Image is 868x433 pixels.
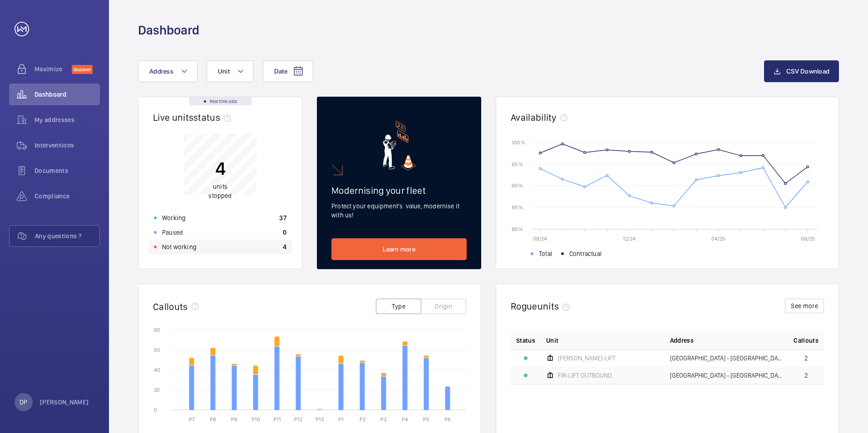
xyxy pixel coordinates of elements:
p: 37 [279,213,286,222]
text: 08/25 [801,236,815,242]
span: Compliance [35,192,100,201]
span: [GEOGRAPHIC_DATA] - [GEOGRAPHIC_DATA], [670,372,783,379]
span: Contractual [569,249,602,258]
text: 12/24 [623,236,636,242]
p: 4 [208,157,232,180]
text: P13 [316,416,324,423]
button: Origin [421,299,466,314]
span: Unit [546,336,558,345]
text: 40 [154,367,160,373]
text: P2 [360,416,365,423]
span: FIR-LIFT OUTBOUND [558,372,612,379]
span: Unit [218,68,230,75]
span: Callouts [794,336,819,345]
text: P9 [231,416,237,423]
span: Dashboard [35,90,100,99]
text: 04/25 [711,236,725,242]
h2: Availability [511,112,557,123]
span: status [193,112,235,123]
p: [PERSON_NAME] [40,398,89,407]
span: units [538,300,574,312]
div: Real time data [189,97,252,105]
h1: Dashboard [138,22,199,39]
span: stopped [208,192,232,199]
span: Documents [35,166,100,175]
span: Address [670,336,694,345]
text: P11 [273,416,281,423]
text: P8 [210,416,216,423]
span: CSV Download [786,68,829,75]
text: P1 [338,416,344,423]
text: 95 % [512,161,523,167]
button: Unit [207,60,254,82]
button: CSV Download [764,60,839,82]
img: marketing-card.svg [383,121,416,170]
button: See more [785,299,824,313]
p: Working [162,213,186,222]
span: Total [539,249,552,258]
text: P10 [252,416,260,423]
button: Date [263,60,313,82]
text: 60 [154,347,160,353]
h2: Rogue [511,300,573,312]
p: DP [20,398,27,407]
span: [PERSON_NAME]-LIFT [558,355,616,361]
text: P4 [402,416,408,423]
span: Any questions ? [35,231,99,241]
text: P7 [189,416,195,423]
span: 2 [804,355,808,361]
span: Interventions [35,141,100,150]
span: 2 [804,372,808,379]
p: Protect your equipment's value, modernise it with us! [331,202,467,220]
text: 80 % [512,226,523,232]
text: P6 [444,416,451,423]
text: 90 % [512,182,523,189]
p: Paused [162,228,183,237]
h2: Live units [153,112,235,123]
span: Maximize [35,64,72,74]
h2: Callouts [153,301,188,312]
text: 80 [154,327,160,333]
span: Date [274,68,287,75]
button: Address [138,60,197,82]
text: 20 [154,387,160,393]
text: P12 [294,416,302,423]
p: Not working [162,242,197,251]
a: Learn more [331,238,467,260]
text: 0 [154,407,157,413]
p: units [208,182,232,200]
button: Type [376,299,421,314]
span: Discover [72,65,93,74]
p: 0 [283,228,286,237]
text: P3 [380,416,387,423]
text: P5 [423,416,429,423]
text: 85 % [512,204,523,211]
span: My addresses [35,115,100,124]
p: 4 [283,242,286,251]
text: 08/24 [533,236,547,242]
text: 100 % [512,139,525,145]
span: [GEOGRAPHIC_DATA] - [GEOGRAPHIC_DATA], [670,355,783,361]
h2: Modernising your fleet [331,185,467,196]
p: Status [516,336,535,345]
span: Address [149,68,173,75]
